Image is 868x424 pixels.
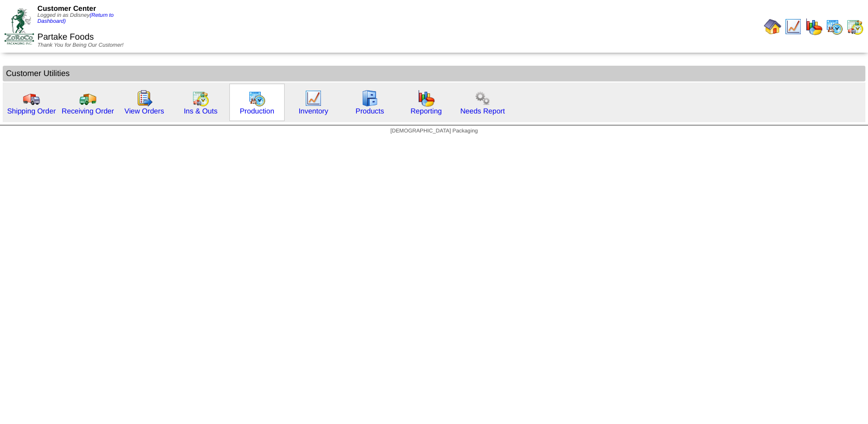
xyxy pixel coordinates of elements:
[37,4,96,12] span: Customer Center
[299,107,329,115] a: Inventory
[124,107,164,115] a: View Orders
[184,107,217,115] a: Ins & Outs
[248,90,266,107] img: calendarprod.gif
[4,8,34,45] img: ZoRoCo_Logo(Green%26Foil)%20jpg.webp
[390,128,478,134] span: [DEMOGRAPHIC_DATA] Packaging
[305,90,322,107] img: line_graph.gif
[37,12,114,24] a: (Return to Dashboard)
[460,107,505,115] a: Needs Report
[826,18,843,35] img: calendarprod.gif
[37,33,94,42] span: Partake Foods
[805,18,822,35] img: graph.gif
[192,90,209,107] img: calendarinout.gif
[136,90,153,107] img: workorder.gif
[37,42,124,48] span: Thank You for Being Our Customer!
[417,90,435,107] img: graph.gif
[37,12,114,24] span: Logged in as Ddisney
[474,90,491,107] img: workflow.png
[240,107,274,115] a: Production
[846,18,864,35] img: calendarinout.gif
[62,107,114,115] a: Receiving Order
[764,18,781,35] img: home.gif
[410,107,442,115] a: Reporting
[785,18,802,35] img: line_graph.gif
[356,107,384,115] a: Products
[3,66,865,81] td: Customer Utilities
[23,90,40,107] img: truck.gif
[79,90,97,107] img: truck2.gif
[361,90,378,107] img: cabinet.gif
[7,107,56,115] a: Shipping Order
